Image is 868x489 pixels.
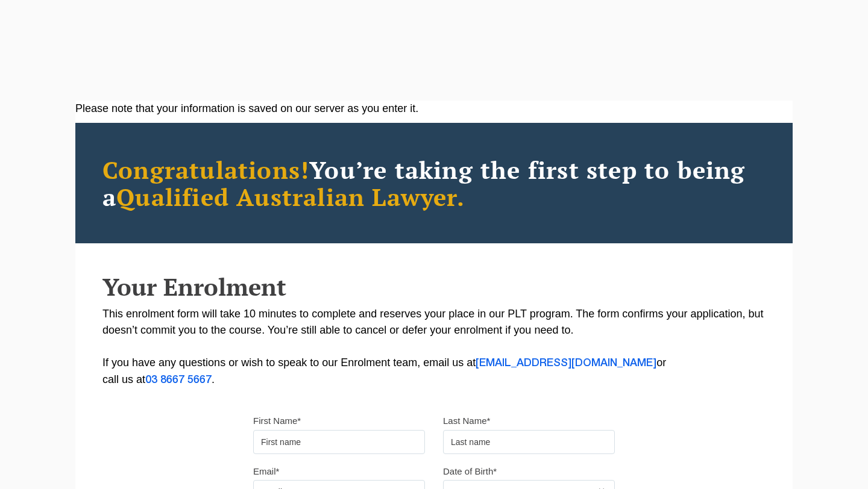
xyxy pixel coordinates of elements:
a: [EMAIL_ADDRESS][DOMAIN_NAME] [476,358,656,368]
label: Email* [253,466,279,478]
a: 03 8667 5667 [145,375,212,385]
input: Last name [443,430,615,454]
p: This enrolment form will take 10 minutes to complete and reserves your place in our PLT program. ... [102,306,766,388]
h2: You’re taking the first step to being a [102,156,766,210]
span: Congratulations! [102,154,309,185]
div: Please note that your information is saved on our server as you enter it. [75,101,793,117]
span: Qualified Australian Lawyer. [116,181,465,213]
input: First name [253,430,425,454]
h2: Your Enrolment [102,273,766,300]
label: Date of Birth* [443,466,497,478]
label: Last Name* [443,415,490,427]
label: First Name* [253,415,301,427]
